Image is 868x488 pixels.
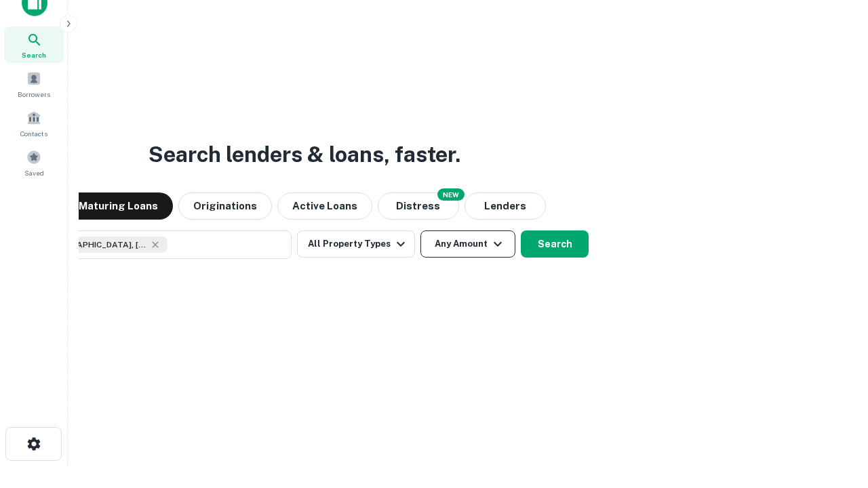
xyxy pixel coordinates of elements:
button: Originations [178,192,272,220]
button: Lenders [465,192,546,220]
button: Search [521,230,589,258]
div: NEW [437,188,465,201]
button: [GEOGRAPHIC_DATA], [GEOGRAPHIC_DATA], [GEOGRAPHIC_DATA] [20,230,292,259]
button: Search distressed loans with lien and other non-mortgage details. [378,192,459,220]
button: Maturing Loans [64,192,173,220]
span: Borrowers [18,89,50,100]
button: Active Loans [277,192,372,220]
span: Search [22,49,46,60]
a: Saved [4,144,64,181]
span: [GEOGRAPHIC_DATA], [GEOGRAPHIC_DATA], [GEOGRAPHIC_DATA] [45,239,147,251]
h3: Search lenders & loans, faster. [149,138,460,171]
button: Any Amount [420,230,515,258]
iframe: Chat Widget [800,380,868,445]
a: Search [4,26,64,63]
a: Contacts [4,105,64,142]
span: Contacts [20,128,47,139]
span: Saved [24,167,44,178]
button: All Property Types [297,230,415,258]
a: Borrowers [4,66,64,102]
